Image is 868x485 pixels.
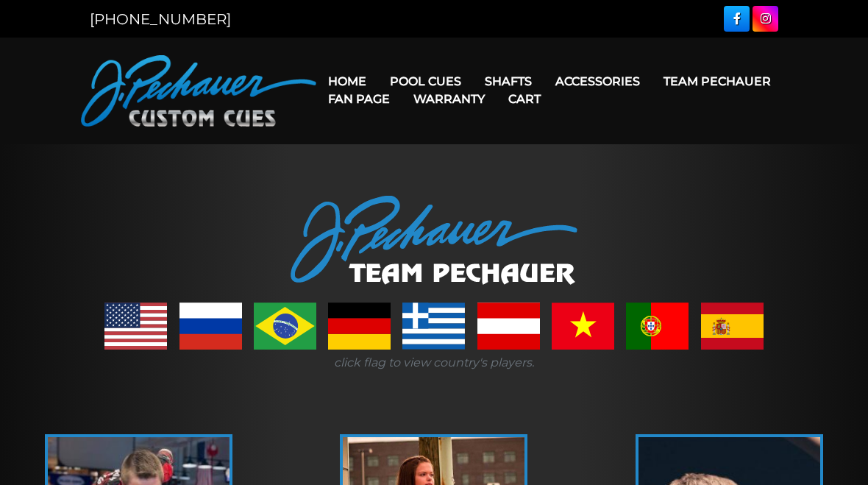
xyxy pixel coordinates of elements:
a: Fan Page [316,80,402,118]
a: Accessories [544,63,652,100]
a: Cart [497,80,552,118]
a: Team Pechauer [652,63,783,100]
a: Home [316,63,378,100]
a: Shafts [473,63,544,100]
i: click flag to view country's players. [334,355,534,369]
a: Warranty [402,80,497,118]
a: Pool Cues [378,63,473,100]
img: Pechauer Custom Cues [81,55,316,127]
a: [PHONE_NUMBER] [90,10,231,28]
